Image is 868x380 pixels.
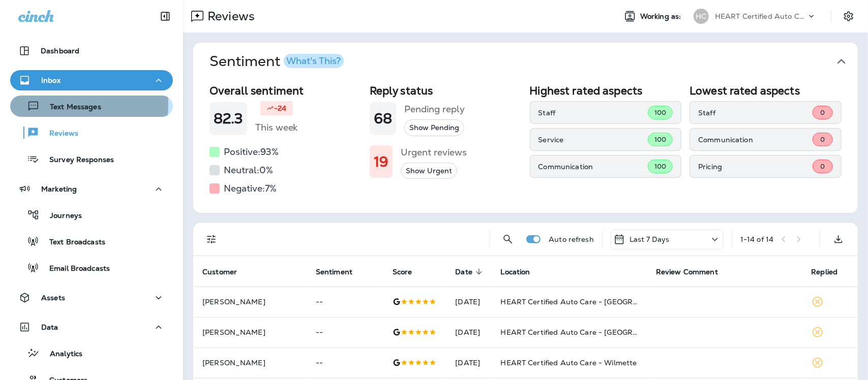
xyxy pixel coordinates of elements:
[501,268,530,276] span: Location
[374,153,388,170] h1: 19
[630,235,670,243] p: Last 7 Days
[41,294,65,302] p: Assets
[224,162,273,178] h5: Neutral: 0 %
[820,108,825,117] span: 0
[151,6,179,26] button: Collapse Sidebar
[39,129,78,139] p: Reviews
[698,136,813,144] p: Communication
[370,84,522,97] h2: Reply status
[203,9,255,24] p: Reviews
[698,163,813,171] p: Pricing
[698,109,813,117] p: Staff
[10,204,173,226] button: Journeys
[202,359,300,367] p: [PERSON_NAME]
[39,155,114,165] p: Survey Responses
[374,110,392,127] h1: 68
[404,119,464,136] button: Show Pending
[10,342,173,364] button: Analytics
[656,268,718,276] span: Review Comment
[740,235,773,243] div: 1 - 14 of 14
[820,162,825,171] span: 0
[538,109,648,117] p: Staff
[656,267,731,276] span: Review Comment
[10,179,173,199] button: Marketing
[201,229,222,249] button: Filters
[193,80,858,213] div: SentimentWhat's This?
[404,101,465,117] h5: Pending reply
[456,268,473,276] span: Date
[690,84,842,97] h2: Lowest rated aspects
[393,268,412,276] span: Score
[214,110,243,127] h1: 82.3
[308,317,384,347] td: --
[447,317,493,347] td: [DATE]
[549,235,594,243] p: Auto refresh
[456,267,486,276] span: Date
[538,136,648,144] p: Service
[10,257,173,278] button: Email Broadcasts
[316,267,366,276] span: Sentiment
[820,135,825,144] span: 0
[202,267,250,276] span: Customer
[41,47,79,55] p: Dashboard
[316,268,352,276] span: Sentiment
[828,229,849,249] button: Export as CSV
[40,211,82,221] p: Journeys
[501,267,544,276] span: Location
[654,108,666,117] span: 100
[201,43,866,80] button: SentimentWhat's This?
[41,76,61,84] p: Inbox
[715,12,806,20] p: HEART Certified Auto Care
[10,122,173,143] button: Reviews
[209,84,362,97] h2: Overall sentiment
[40,103,101,112] p: Text Messages
[812,268,838,276] span: Replied
[10,317,173,337] button: Data
[202,268,237,276] span: Customer
[812,267,851,276] span: Replied
[447,347,493,378] td: [DATE]
[501,358,637,367] span: HEART Certified Auto Care - Wilmette
[224,144,279,160] h5: Positive: 93 %
[501,328,683,337] span: HEART Certified Auto Care - [GEOGRAPHIC_DATA]
[308,347,384,378] td: --
[202,328,300,336] p: [PERSON_NAME]
[308,287,384,317] td: --
[447,287,493,317] td: [DATE]
[498,229,518,249] button: Search Reviews
[401,163,457,179] button: Show Urgent
[255,119,298,136] h5: This week
[10,70,173,90] button: Inbox
[39,238,105,247] p: Text Broadcasts
[274,103,286,113] p: -24
[41,185,77,193] p: Marketing
[10,231,173,252] button: Text Broadcasts
[10,41,173,61] button: Dashboard
[40,350,82,359] p: Analytics
[538,163,648,171] p: Communication
[10,288,173,308] button: Assets
[694,9,709,24] div: HC
[654,135,666,144] span: 100
[654,162,666,171] span: 100
[284,54,344,68] button: What's This?
[640,12,683,21] span: Working as:
[501,297,683,306] span: HEART Certified Auto Care - [GEOGRAPHIC_DATA]
[10,96,173,117] button: Text Messages
[401,144,467,161] h5: Urgent reviews
[393,267,426,276] span: Score
[202,298,300,306] p: [PERSON_NAME]
[530,84,682,97] h2: Highest rated aspects
[224,180,277,197] h5: Negative: 7 %
[840,7,858,25] button: Settings
[286,56,341,66] div: What's This?
[10,148,173,170] button: Survey Responses
[41,323,58,331] p: Data
[209,53,344,70] h1: Sentiment
[39,264,110,274] p: Email Broadcasts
